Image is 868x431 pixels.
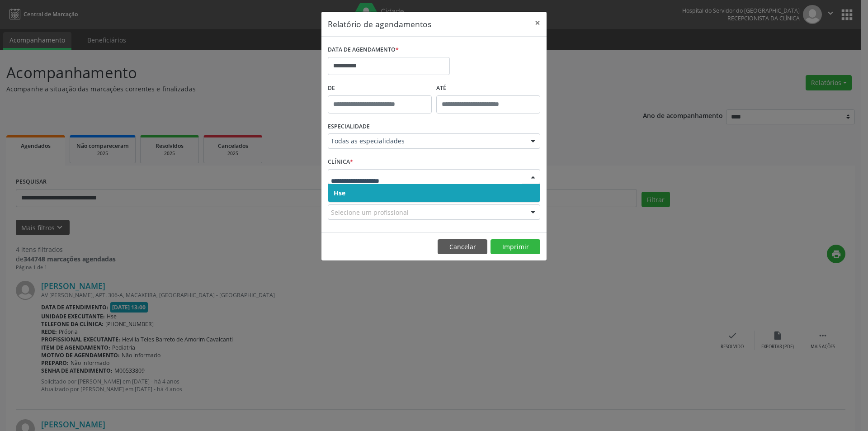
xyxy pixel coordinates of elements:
button: Cancelar [438,239,487,255]
button: Close [528,12,547,34]
label: ATÉ [436,81,540,95]
h5: Relatório de agendamentos [328,18,431,30]
span: Hse [334,189,345,197]
label: CLÍNICA [328,155,353,169]
label: ESPECIALIDADE [328,120,370,134]
span: Selecione um profissional [331,208,409,217]
label: DATA DE AGENDAMENTO [328,43,399,57]
label: De [328,81,432,95]
span: Todas as especialidades [331,137,522,146]
button: Imprimir [491,239,540,255]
